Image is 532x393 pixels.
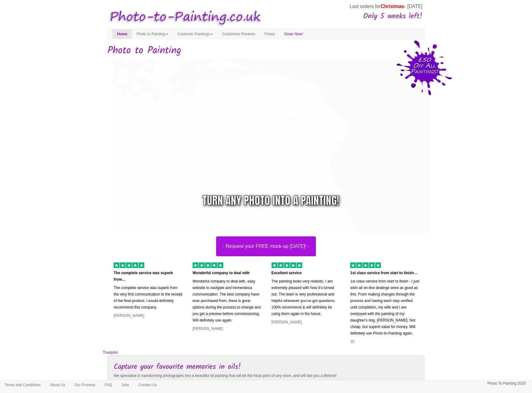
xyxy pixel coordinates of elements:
[117,380,134,390] a: Jobs
[114,270,183,283] p: The complete service was superb from…
[103,350,118,355] a: Trustpilot
[100,380,117,390] a: FAQ
[193,270,262,276] p: Wonderful company to deal with
[132,29,172,39] a: Photo to Painting
[272,270,341,276] p: Excellent service
[112,29,132,39] a: Home
[272,262,302,268] img: 5 of out 5 stars
[381,4,404,9] span: Christmas
[350,4,422,9] span: Last orders for - [DATE]
[280,29,308,39] a: Order Now!
[350,270,420,276] p: 1st class service from start to finish…
[350,339,420,345] p: JC
[272,278,341,317] p: The painting looks very realistic, I am extremely pleased with how it’s turned out. The team is v...
[114,373,418,379] p: We specialise in transforming photographs into a beautiful oil painting that will be the focal po...
[103,58,429,256] a: - Request your FREE mock-up [DATE]! -
[70,380,100,390] a: Our Promise
[272,319,341,326] p: [PERSON_NAME]
[45,380,70,390] a: About Us
[107,45,425,56] h1: Photo to Painting
[216,236,316,256] button: - Request your FREE mock-up [DATE]! -
[350,278,420,337] p: 1st class service from start to finish - I just wish all on-line dealings were as good as this. F...
[114,285,183,311] p: The complete service was superb from the very first communication to the receipt of the final pro...
[264,12,422,20] h3: Only 5 weeks left!
[260,29,279,39] a: Prices
[193,278,262,324] p: Wonderful company to deal with, easy website to navigate and tremendous communication. The best c...
[193,262,223,268] img: 5 of out 5 stars
[350,262,381,268] img: 5 of out 5 stars
[217,29,260,39] a: Customers Reviews
[114,262,144,268] img: 5 of out 5 stars
[114,313,183,319] p: [PERSON_NAME]
[104,6,263,29] img: Photo to Painting
[134,380,161,390] a: Contact Us
[193,326,262,332] p: [PERSON_NAME]
[114,363,418,371] h3: Capture your favourite memories in oils!
[203,193,339,209] div: Turn any photo into a painting!
[396,40,452,95] img: 50 pound price drop
[487,380,526,387] p: Photo To Painting 2025
[173,29,218,39] a: Customer Paintings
